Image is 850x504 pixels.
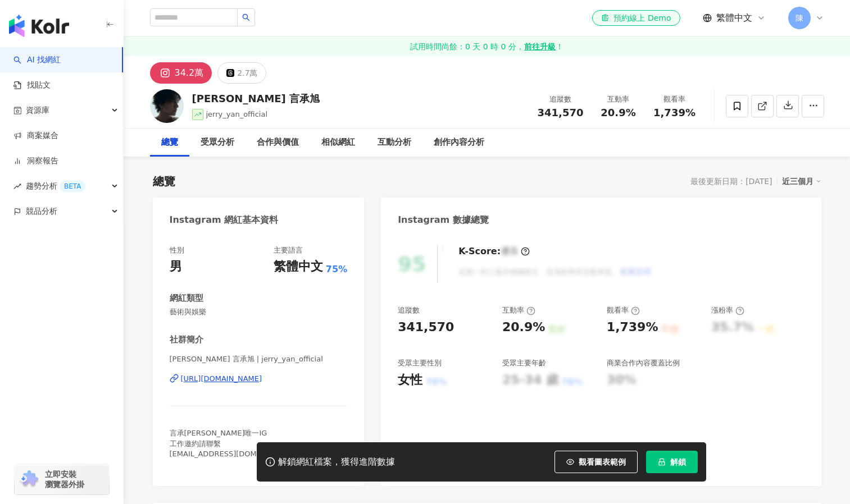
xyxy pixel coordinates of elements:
a: 找貼文 [13,80,51,91]
img: logo [9,15,69,37]
div: Instagram 網紅基本資料 [170,214,279,226]
div: 追蹤數 [538,94,584,105]
div: BETA [60,181,85,192]
img: chrome extension [18,470,40,488]
div: 341,570 [398,319,454,336]
span: jerry_yan_official [206,110,268,118]
span: 解鎖 [670,457,686,466]
div: 追蹤數 [398,305,420,315]
div: 相似網紅 [321,136,355,149]
div: 總覽 [161,136,178,149]
div: 性別 [170,245,184,255]
img: KOL Avatar [150,89,184,123]
span: 趨勢分析 [26,173,85,199]
div: 34.2萬 [175,65,204,81]
div: 觀看率 [607,305,640,315]
a: 預約線上 Demo [592,10,680,26]
div: 受眾主要性別 [398,358,442,368]
div: [PERSON_NAME] 言承旭 [192,91,320,106]
a: 商案媒合 [13,130,58,141]
div: 最後更新日期：[DATE] [690,177,772,186]
a: [URL][DOMAIN_NAME] [170,374,348,384]
div: 互動率 [502,305,535,315]
div: 20.9% [502,319,545,336]
div: 互動率 [597,94,640,105]
span: 75% [326,263,347,276]
div: [URL][DOMAIN_NAME] [181,374,262,384]
span: 1,739% [653,107,696,118]
a: chrome extension立即安裝 瀏覽器外掛 [15,464,109,494]
span: 競品分析 [26,199,57,224]
button: 解鎖 [646,451,698,473]
div: 解鎖網紅檔案，獲得進階數據 [278,456,395,468]
div: 2.7萬 [237,65,257,81]
div: 男 [170,258,182,276]
div: 創作內容分析 [434,136,484,149]
div: 觀看率 [653,94,696,105]
div: 受眾分析 [201,136,234,149]
div: 總覽 [153,173,175,189]
div: 網紅類型 [170,292,203,304]
div: 預約線上 Demo [601,12,671,24]
span: 341,570 [538,107,584,118]
button: 觀看圖表範例 [554,451,638,473]
span: rise [13,182,21,190]
button: 34.2萬 [150,62,212,84]
span: 繁體中文 [716,12,752,24]
div: K-Score : [458,245,530,258]
span: 資源庫 [26,98,49,123]
div: 主要語言 [274,245,303,255]
span: lock [658,458,666,466]
div: 商業合作內容覆蓋比例 [607,358,680,368]
span: 立即安裝 瀏覽器外掛 [45,469,84,489]
div: 1,739% [607,319,658,336]
div: 社群簡介 [170,334,203,346]
div: 互動分析 [378,136,411,149]
span: 藝術與娛樂 [170,307,348,317]
span: 觀看圖表範例 [579,457,626,466]
span: search [242,13,250,21]
div: Instagram 數據總覽 [398,214,489,226]
a: searchAI 找網紅 [13,54,61,66]
div: 受眾主要年齡 [502,358,546,368]
strong: 前往升級 [524,41,556,52]
button: 2.7萬 [217,62,266,84]
div: 女性 [398,372,422,389]
div: 合作與價值 [257,136,299,149]
a: 試用時間尚餘：0 天 0 時 0 分，前往升級！ [124,36,850,57]
span: 20.9% [601,107,635,118]
div: 漲粉率 [711,305,744,315]
span: 陳 [796,12,803,24]
a: 洞察報告 [13,155,58,167]
div: 近三個月 [782,174,821,189]
div: 繁體中文 [274,258,323,276]
span: [PERSON_NAME] 言承旭 | jerry_yan_official [170,354,348,364]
